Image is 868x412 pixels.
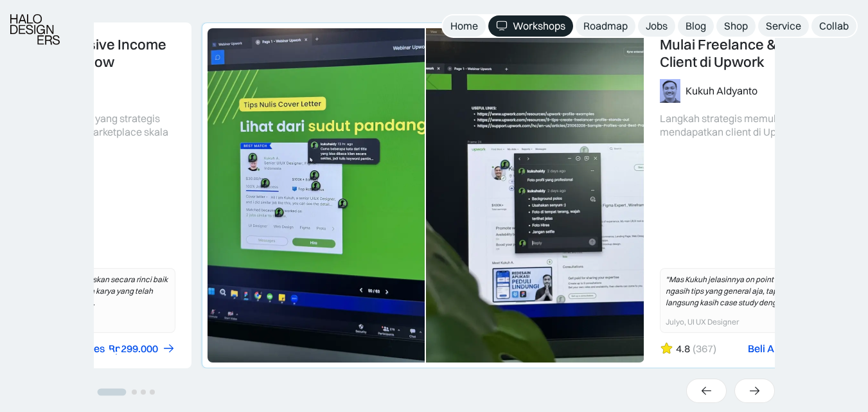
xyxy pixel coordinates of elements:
ul: Select a slide to show [94,386,157,397]
a: Shop [716,15,756,37]
div: Home [450,19,478,33]
div: Roadmap [583,19,628,33]
div: Shop [724,19,748,33]
button: Go to slide 2 [132,390,137,395]
div: Jobs [646,19,668,33]
a: Blog [678,15,714,37]
button: Go to slide 3 [141,390,146,395]
a: Beli Akses [748,342,867,355]
a: Home [443,15,486,37]
div: Workshops [513,19,565,33]
div: (367) [693,342,716,355]
div: Service [766,19,801,33]
div: 4.8 [676,342,690,355]
div: Blog [686,19,706,33]
a: Service [758,15,809,37]
div: Collab [819,19,849,33]
a: Jobs [638,15,675,37]
div: Rp299.000 [109,342,158,355]
button: Go to slide 1 [97,389,126,396]
a: Roadmap [576,15,635,37]
a: Collab [811,15,856,37]
div: Beli Akses [748,342,796,355]
a: Workshops [488,15,573,37]
button: Go to slide 4 [150,390,155,395]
